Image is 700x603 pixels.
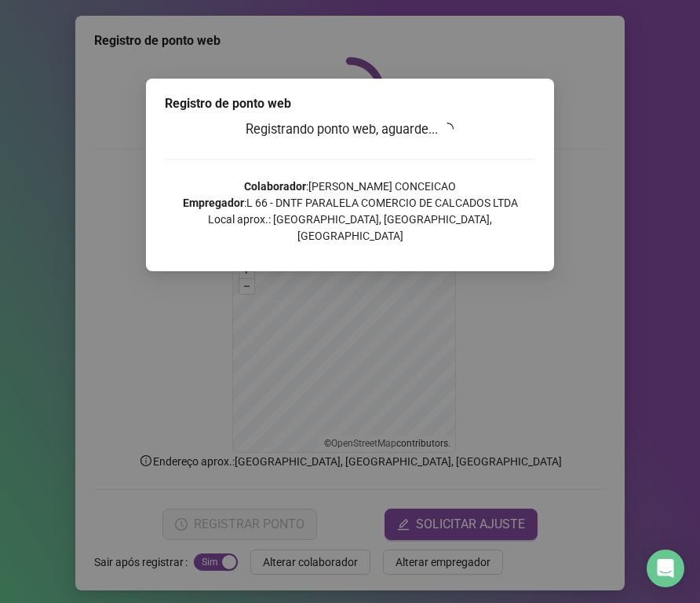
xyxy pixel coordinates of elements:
[165,119,535,140] h3: Registrando ponto web, aguarde...
[165,94,535,113] div: Registro de ponto web
[647,550,684,587] div: Open Intercom Messenger
[441,123,454,135] span: loading
[165,178,535,245] p: : [PERSON_NAME] CONCEICAO : L 66 - DNTF PARALELA COMERCIO DE CALCADOS LTDA Local aprox.: [GEOGRAP...
[183,197,244,209] strong: Empregador
[244,180,306,193] strong: Colaborador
